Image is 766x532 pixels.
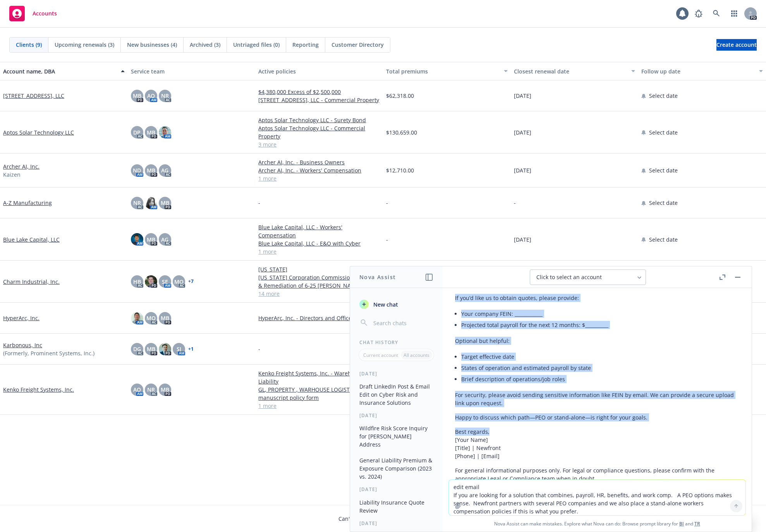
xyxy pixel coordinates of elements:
span: AG [161,166,168,174]
span: MB [147,345,155,353]
span: Archived (3) [190,41,220,49]
span: Select date [649,128,678,136]
a: 3 more [258,140,380,148]
div: Total premiums [386,67,499,75]
button: Draft LinkedIn Post & Email Edit on Cyber Risk and Insurance Solutions [356,380,436,409]
span: Reporting [292,41,319,49]
span: [DATE] [514,128,531,136]
span: Select date [649,166,678,174]
span: New businesses (4) [127,41,177,49]
span: NR [161,92,169,100]
span: Click to select an account [536,273,602,281]
a: [US_STATE] Corporation Commission-Plugging & Remediation of 6-25 [PERSON_NAME] [258,273,380,290]
span: $12,710.00 [386,166,414,174]
img: photo [131,233,143,246]
span: MB [161,385,169,394]
div: [DATE] [350,370,443,377]
a: Accounts [6,3,60,24]
span: AG [161,235,168,244]
span: [DATE] [514,166,531,174]
a: Kenko Freight Systems, Inc. [3,385,74,394]
a: Report a Bug [691,6,706,21]
span: Create account [716,38,757,52]
button: Click to select an account [530,269,646,285]
span: [DATE] [514,92,531,100]
p: Optional but helpful: [455,337,739,345]
span: HB [133,278,141,286]
span: MB [147,235,155,244]
li: Target effective date [461,351,739,362]
a: Charm Industrial, Inc. [3,278,60,286]
span: MB [161,314,169,322]
a: Karbonous, Inc [3,341,42,349]
span: $62,318.00 [386,92,414,100]
span: Upcoming renewals (3) [55,41,114,49]
a: Kenko Freight Systems, Inc. - Warehouse Legal Liability [258,369,380,385]
span: $130,659.00 [386,128,417,136]
img: photo [145,197,157,209]
p: Best regards, [Your Name] [Title] | Newfront [Phone] | [Email] [455,428,739,460]
a: Switch app [726,6,742,21]
a: Aptos Solar Technology LLC - Surety Bond [258,116,380,124]
a: Blue Lake Capital, LLC [3,235,60,244]
div: Active policies [258,67,380,75]
a: $4,380,000 Excess of $2,500,000 [258,88,380,96]
p: If you’d like us to obtain quotes, please provide: [455,294,739,302]
a: Archer AI, Inc. - Workers' Compensation [258,166,380,174]
li: Your company FEIN: ____________ [461,308,739,319]
div: Account name, DBA [3,67,116,75]
span: SJ [177,345,181,353]
div: [DATE] [350,486,443,493]
span: DG [133,345,141,353]
span: - [386,235,388,244]
span: MB [147,166,155,174]
a: Archer AI, Inc. - Business Owners [258,158,380,166]
span: New chat [372,300,398,309]
div: Follow up date [641,67,754,75]
span: Select date [649,92,678,100]
a: Aptos Solar Technology LLC [3,128,74,136]
div: Chat History [350,339,443,346]
div: [DATE] [350,412,443,419]
a: Blue Lake Capital, LLC - E&O with Cyber [258,239,380,247]
input: Search chats [372,317,433,328]
span: Nova Assist can make mistakes. Explore what Nova can do: Browse prompt library for and [446,516,749,532]
span: AO [133,385,141,394]
a: GL, PROPERTY , WARHOUSE LOGISTICS- manuscript policy form [258,385,380,402]
button: Total premiums [383,62,511,80]
a: BI [679,520,684,527]
span: Can't find an account? [338,515,428,523]
span: [DATE] [514,235,531,244]
a: 1 more [258,174,380,182]
span: Select date [649,235,678,244]
a: A-Z Manufacturing [3,199,52,207]
a: Blue Lake Capital, LLC - Workers' Compensation [258,223,380,239]
span: MB [147,128,155,136]
img: photo [159,343,171,355]
span: Clients (9) [16,41,42,49]
button: Follow up date [638,62,766,80]
button: General Liability Premium & Exposure Comparison (2023 vs. 2024) [356,454,436,483]
span: - [386,199,388,207]
span: MB [133,92,141,100]
span: - [258,345,260,353]
img: photo [145,275,157,288]
button: Liability Insurance Quote Review [356,496,436,517]
p: Current account [363,352,398,358]
img: photo [159,126,171,138]
a: 1 more [258,402,380,410]
a: + 1 [188,347,194,351]
a: 14 more [258,290,380,298]
button: Closest renewal date [511,62,639,80]
p: For security, please avoid sending sensitive information like FEIN by email. We can provide a sec... [455,391,739,407]
span: Select date [649,199,678,207]
div: [DATE] [350,520,443,527]
li: Projected total payroll for the next 12 months: $__________ [461,319,739,331]
span: AO [147,92,155,100]
a: HyperArc, Inc. - Directors and Officers [258,314,380,322]
span: MQ [174,278,184,286]
a: [US_STATE] [258,265,380,273]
